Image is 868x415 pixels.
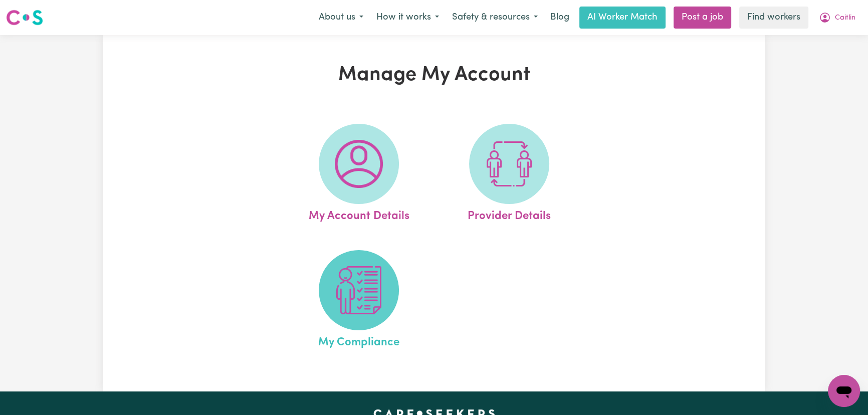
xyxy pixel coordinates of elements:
[468,204,551,225] span: Provider Details
[579,7,666,29] a: AI Worker Match
[437,124,581,225] a: Provider Details
[6,9,43,27] img: Careseekers logo
[812,7,862,28] button: My Account
[370,7,446,28] button: How it works
[220,63,648,87] h1: Manage My Account
[287,250,431,351] a: My Compliance
[739,7,808,29] a: Find workers
[312,7,370,28] button: About us
[446,7,544,28] button: Safety & resources
[308,204,409,225] span: My Account Details
[318,330,399,351] span: My Compliance
[6,6,43,29] a: Careseekers logo
[544,7,575,29] a: Blog
[287,124,431,225] a: My Account Details
[674,7,731,29] a: Post a job
[828,375,860,407] iframe: Button to launch messaging window
[835,13,855,24] span: Caitlin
